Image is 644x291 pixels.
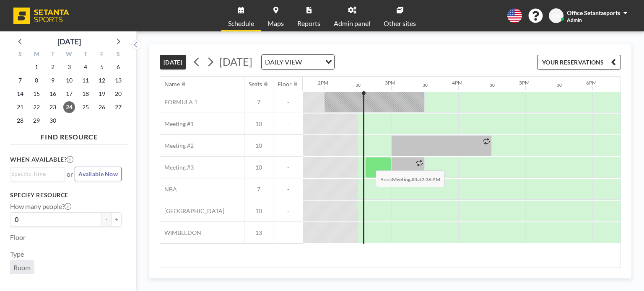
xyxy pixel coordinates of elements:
[12,49,29,60] div: S
[63,61,75,73] span: Wednesday, September 3, 2025
[164,80,180,88] div: Name
[228,20,254,27] span: Schedule
[392,176,417,183] b: Meeting #3
[244,120,273,128] span: 10
[13,263,31,272] span: Room
[452,80,462,86] div: 4PM
[586,80,597,86] div: 6PM
[356,82,361,88] div: 30
[45,49,61,60] div: T
[67,170,73,178] span: or
[78,170,118,178] span: Available Now
[75,167,122,181] button: Available Now
[14,88,26,100] span: Sunday, September 14, 2025
[244,98,273,106] span: 7
[14,115,26,126] span: Sunday, September 28, 2025
[63,75,75,86] span: Wednesday, September 10, 2025
[160,229,201,237] span: WIMBLEDON
[160,164,194,171] span: Meeting #3
[244,207,273,215] span: 10
[112,212,122,227] button: +
[96,101,108,113] span: Friday, September 26, 2025
[219,55,252,68] span: [DATE]
[273,185,303,193] span: -
[47,75,59,86] span: Tuesday, September 9, 2025
[96,75,108,86] span: Friday, September 12, 2025
[273,98,303,106] span: -
[77,49,93,60] div: T
[110,49,126,60] div: S
[376,170,445,187] span: Book at
[47,115,59,126] span: Tuesday, September 30, 2025
[318,80,328,86] div: 2PM
[273,229,303,237] span: -
[80,88,91,100] span: Thursday, September 18, 2025
[567,9,620,16] span: Office Setantasports
[490,82,495,88] div: 30
[96,88,108,100] span: Friday, September 19, 2025
[10,202,71,211] label: How many people?
[278,80,292,88] div: Floor
[63,88,75,100] span: Wednesday, September 17, 2025
[10,167,65,180] div: Search for option
[557,82,562,88] div: 30
[80,101,91,113] span: Thursday, September 25, 2025
[334,20,370,27] span: Admin panel
[47,101,59,113] span: Tuesday, September 23, 2025
[244,229,273,237] span: 13
[112,75,124,86] span: Saturday, September 13, 2025
[267,20,284,27] span: Maps
[10,250,24,258] label: Type
[31,88,42,100] span: Monday, September 15, 2025
[112,61,124,73] span: Saturday, September 6, 2025
[385,80,395,86] div: 3PM
[262,55,334,69] div: Search for option
[423,82,428,88] div: 30
[11,169,60,178] input: Search for option
[160,185,177,193] span: NBA
[244,185,273,193] span: 7
[31,115,42,126] span: Monday, September 29, 2025
[249,80,262,88] div: Seats
[80,61,91,73] span: Thursday, September 4, 2025
[537,55,621,70] button: YOUR RESERVATIONS
[101,212,112,227] button: -
[244,164,273,171] span: 10
[96,61,108,73] span: Friday, September 5, 2025
[112,101,124,113] span: Saturday, September 27, 2025
[47,61,59,73] span: Tuesday, September 2, 2025
[273,207,303,215] span: -
[304,57,320,67] input: Search for option
[273,120,303,128] span: -
[31,101,42,113] span: Monday, September 22, 2025
[13,8,69,24] img: organization-logo
[14,75,26,86] span: Sunday, September 7, 2025
[273,142,303,149] span: -
[160,207,224,215] span: [GEOGRAPHIC_DATA]
[47,88,59,100] span: Tuesday, September 16, 2025
[160,120,194,128] span: Meeting #1
[552,12,560,20] span: OS
[63,101,75,113] span: Wednesday, September 24, 2025
[273,164,303,171] span: -
[29,49,45,60] div: M
[10,129,128,141] h4: FIND RESOURCE
[567,17,582,23] span: Admin
[61,49,78,60] div: W
[31,75,42,86] span: Monday, September 8, 2025
[112,88,124,100] span: Saturday, September 20, 2025
[384,20,416,27] span: Other sites
[297,20,320,27] span: Reports
[244,142,273,149] span: 10
[10,191,122,199] h3: Specify resource
[519,80,530,86] div: 5PM
[93,49,110,60] div: F
[31,61,42,73] span: Monday, September 1, 2025
[160,55,186,70] button: [DATE]
[263,57,304,67] span: DAILY VIEW
[57,36,81,47] div: [DATE]
[421,176,440,183] b: 2:36 PM
[160,98,197,106] span: FORMULA 1
[10,233,26,242] label: Floor
[14,101,26,113] span: Sunday, September 21, 2025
